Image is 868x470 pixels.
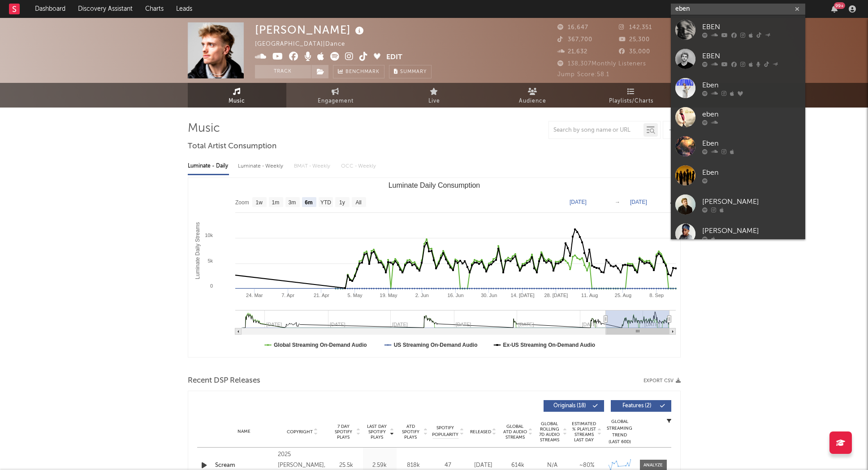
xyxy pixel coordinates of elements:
[643,378,681,384] button: Export CSV
[544,400,604,412] button: Originals(18)
[388,181,480,189] text: Luminate Daily Consumption
[609,96,653,107] span: Playlists/Charts
[281,293,294,298] text: 7. Apr
[537,461,567,470] div: N/A
[365,424,389,440] span: Last Day Spotify Plays
[510,293,534,298] text: 14. [DATE]
[572,421,596,443] span: Estimated % Playlist Streams Last Day
[415,293,428,298] text: 2. Jun
[205,233,213,238] text: 10k
[614,293,631,298] text: 25. Aug
[313,293,329,298] text: 21. Apr
[432,425,458,438] span: Spotify Popularity
[207,258,213,263] text: 5k
[305,199,312,206] text: 6m
[320,199,331,206] text: YTD
[831,5,838,13] button: 99+
[671,73,805,103] a: Eben
[549,403,591,409] span: Originals ( 18 )
[834,2,845,9] div: 99 +
[557,61,646,67] span: 138,307 Monthly Listeners
[484,83,582,108] a: Audience
[333,65,384,78] a: Benchmark
[347,293,363,298] text: 5. May
[255,65,311,78] button: Track
[188,375,260,386] span: Recent DSP Releases
[194,222,200,279] text: Luminate Daily Streams
[380,293,397,298] text: 19. May
[519,96,546,107] span: Audience
[468,461,498,470] div: [DATE]
[619,25,652,30] span: 142,351
[188,159,229,174] div: Luminate - Daily
[702,225,801,236] div: [PERSON_NAME]
[557,49,587,55] span: 21,632
[385,83,484,108] a: Live
[188,178,680,357] svg: Luminate Daily Consumption
[702,109,801,120] div: eben
[544,293,568,298] text: 28. [DATE]
[619,37,650,43] span: 25,300
[606,418,633,445] div: Global Streaming Trend (Last 60D)
[649,293,664,298] text: 8. Sep
[572,461,602,470] div: ~ 80 %
[671,219,805,248] a: [PERSON_NAME]
[702,22,801,32] div: EBEN
[215,461,274,470] a: Scream
[582,83,681,108] a: Playlists/Charts
[188,83,286,108] a: Music
[630,199,647,205] text: [DATE]
[617,403,658,409] span: Features ( 2 )
[470,429,491,435] span: Released
[557,72,609,78] span: Jump Score: 58.1
[389,65,432,78] button: Summary
[503,424,527,440] span: Global ATD Audio Streams
[557,37,592,43] span: 367,700
[246,293,263,298] text: 24. Mar
[702,51,801,61] div: EBEN
[702,196,801,207] div: [PERSON_NAME]
[671,190,805,219] a: [PERSON_NAME]
[503,461,533,470] div: 614k
[365,461,394,470] div: 2.59k
[386,52,402,63] button: Edit
[671,44,805,73] a: EBEN
[287,429,313,435] span: Copyright
[432,461,464,470] div: 47
[570,199,587,205] text: [DATE]
[611,400,671,412] button: Features(2)
[581,293,598,298] text: 11. Aug
[255,22,366,37] div: [PERSON_NAME]
[188,141,276,152] span: Total Artist Consumption
[286,83,385,108] a: Engagement
[255,39,355,50] div: [GEOGRAPHIC_DATA] | Dance
[288,199,296,206] text: 3m
[481,293,497,298] text: 30. Jun
[235,199,249,206] text: Zoom
[671,132,805,161] a: Eben
[318,96,354,107] span: Engagement
[400,69,427,74] span: Summary
[399,424,423,440] span: ATD Spotify Plays
[619,49,650,55] span: 35,000
[702,138,801,149] div: Eben
[549,127,643,134] input: Search by song name or URL
[272,199,279,206] text: 1m
[345,67,380,78] span: Benchmark
[332,461,361,470] div: 25.5k
[339,199,345,206] text: 1y
[215,428,274,435] div: Name
[332,424,355,440] span: 7 Day Spotify Plays
[503,342,595,348] text: Ex-US Streaming On-Demand Audio
[702,167,801,178] div: Eben
[428,96,440,107] span: Live
[557,25,588,30] span: 16,647
[671,161,805,190] a: Eben
[355,199,361,206] text: All
[671,103,805,132] a: eben
[229,96,245,107] span: Music
[399,461,428,470] div: 818k
[238,159,285,174] div: Luminate - Weekly
[447,293,463,298] text: 16. Jun
[210,283,212,289] text: 0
